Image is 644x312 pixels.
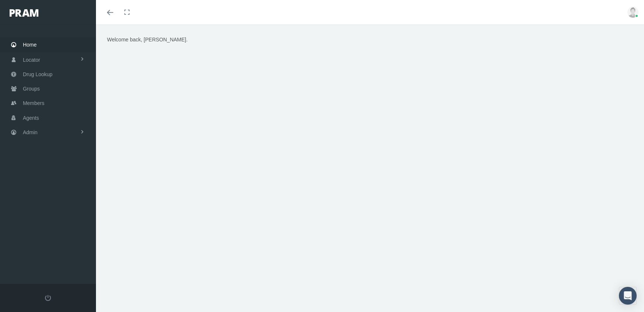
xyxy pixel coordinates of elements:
[10,9,38,17] img: PRAM_20_x_78.png
[23,82,40,96] span: Groups
[23,96,44,110] span: Members
[619,287,637,305] div: Open Intercom Messenger
[23,38,37,52] span: Home
[107,37,187,43] span: Welcome back, [PERSON_NAME].
[23,67,52,81] span: Drug Lookup
[23,125,38,139] span: Admin
[23,111,39,125] span: Agents
[627,7,638,18] img: user-placeholder.jpg
[23,53,40,67] span: Locator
